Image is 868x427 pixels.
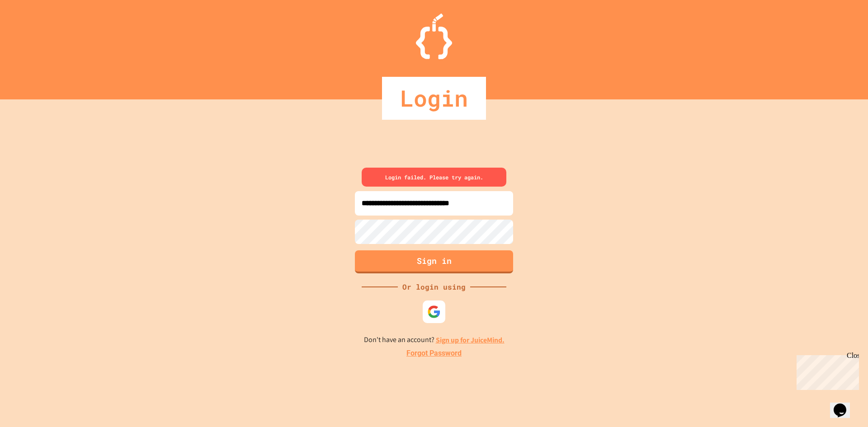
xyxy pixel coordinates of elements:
div: Login failed. Please try again. [362,168,506,187]
a: Forgot Password [406,348,462,359]
a: Sign up for JuiceMind. [436,335,505,345]
div: Chat with us now!Close [4,4,62,57]
iframe: chat widget [793,352,859,390]
div: Login [382,77,486,120]
img: google-icon.svg [427,305,441,319]
div: Or login using [398,282,470,292]
img: Logo.svg [416,14,452,59]
iframe: chat widget [830,391,859,418]
button: Sign in [355,250,513,273]
p: Don't have an account? [364,334,505,346]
